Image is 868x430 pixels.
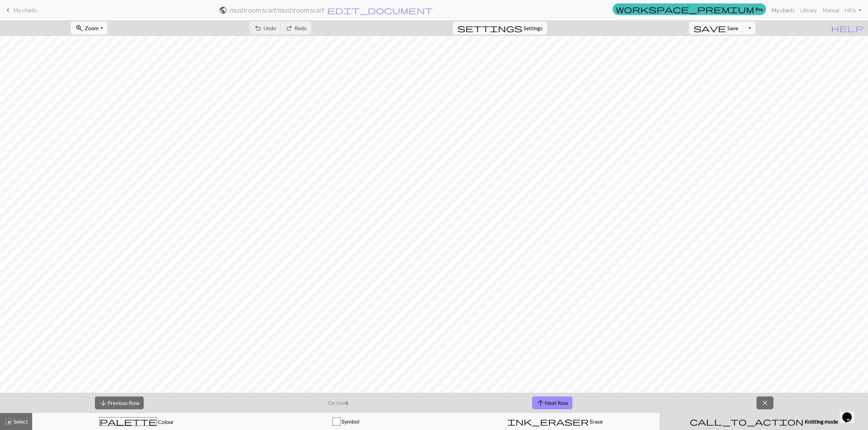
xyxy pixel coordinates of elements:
[457,23,522,33] span: settings
[727,25,738,31] span: Save
[230,6,324,14] h2: mushroom scarf / mushroom scarf
[157,418,174,425] span: Colour
[769,3,798,17] a: My charts
[660,413,868,430] button: Knitting mode
[831,23,864,33] span: help
[798,3,820,17] a: Library
[100,417,157,426] span: palette
[820,3,842,17] a: Manual
[95,396,144,409] button: Previous Row
[589,418,603,425] span: Erase
[457,24,522,32] i: Settings
[13,418,28,425] span: Select
[327,5,433,15] span: edit_document
[4,4,37,16] a: My charts
[804,418,838,425] span: Knitting mode
[85,25,99,31] span: Zoom
[616,4,754,14] span: workspace_premium
[761,398,769,408] span: close
[328,399,348,407] p: On row
[450,413,660,430] button: Erase
[4,5,12,15] span: keyboard_arrow_left
[613,3,766,15] a: Pro
[99,398,107,408] span: arrow_downward
[219,5,227,15] span: public
[524,24,543,32] span: Settings
[532,396,572,409] button: Next Row
[241,413,450,430] button: Symbol
[689,22,743,35] button: Save
[13,7,37,13] span: My charts
[71,22,107,35] button: Zoom
[75,23,83,33] span: zoom_in
[507,417,589,426] span: ink_eraser
[345,400,348,406] strong: 4
[693,23,726,33] span: save
[4,417,13,426] span: highlight_alt
[453,22,547,35] button: SettingsSettings
[32,413,241,430] button: Colour
[341,418,359,425] span: Symbol
[840,403,861,423] iframe: chat widget
[842,3,864,17] a: Hit b
[537,398,545,408] span: arrow_upward
[690,417,804,426] span: call_to_action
